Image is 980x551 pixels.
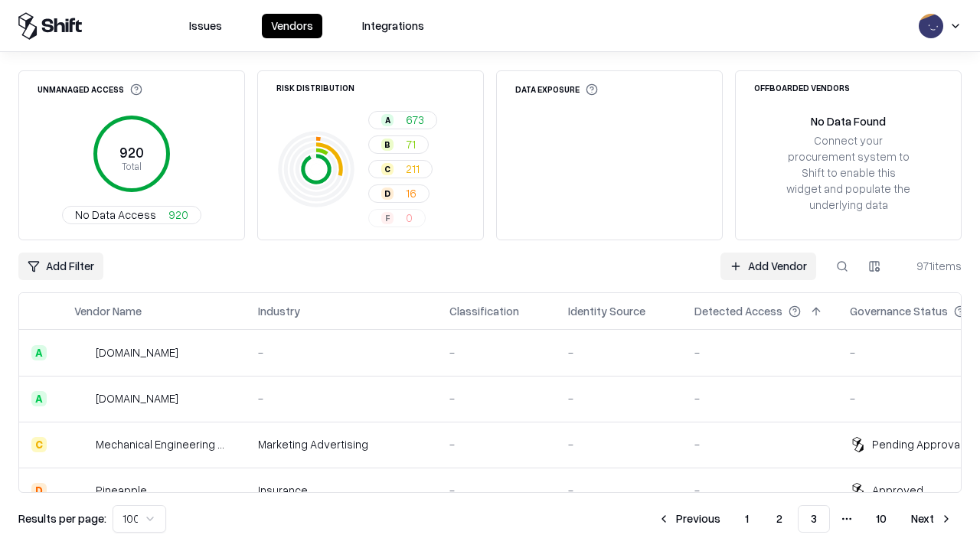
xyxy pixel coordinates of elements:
div: - [449,436,544,452]
span: 673 [406,112,424,128]
div: Governance Status [850,303,948,319]
div: Mechanical Engineering World [96,436,234,452]
div: - [568,482,670,498]
div: Industry [258,303,300,319]
div: - [694,482,825,498]
nav: pagination [648,505,962,533]
div: 971 items [900,258,962,274]
span: 71 [406,136,416,152]
img: madisonlogic.com [74,391,90,406]
button: B71 [368,135,429,154]
div: A [381,114,394,126]
a: Add Vendor [720,253,816,280]
div: Unmanaged Access [38,83,142,96]
div: A [31,345,47,360]
button: Issues [180,14,231,38]
div: - [694,436,825,452]
div: [DOMAIN_NAME] [96,344,178,360]
button: A673 [368,111,437,129]
button: 1 [733,505,761,533]
span: 16 [406,185,416,201]
div: - [258,344,425,360]
div: - [694,390,825,406]
div: Pineapple [96,482,147,498]
div: Connect your procurement system to Shift to enable this widget and populate the underlying data [785,132,912,214]
div: Offboarded Vendors [754,83,850,92]
div: C [381,163,394,175]
button: Add Filter [18,253,103,280]
div: B [381,139,394,151]
div: Identity Source [568,303,645,319]
button: No Data Access920 [62,206,201,224]
div: Marketing Advertising [258,436,425,452]
div: Pending Approval [872,436,962,452]
div: - [568,390,670,406]
div: D [31,483,47,498]
div: No Data Found [811,113,886,129]
div: Detected Access [694,303,782,319]
div: - [568,436,670,452]
div: [DOMAIN_NAME] [96,390,178,406]
div: - [449,482,544,498]
button: Previous [648,505,730,533]
button: C211 [368,160,433,178]
span: 211 [406,161,420,177]
button: Integrations [353,14,433,38]
button: Vendors [262,14,322,38]
div: Vendor Name [74,303,142,319]
div: - [694,344,825,360]
img: Pineapple [74,483,90,498]
div: Approved [872,482,923,498]
div: A [31,391,47,406]
button: 10 [864,505,899,533]
span: No Data Access [75,207,156,223]
div: D [381,187,394,200]
img: Mechanical Engineering World [74,437,90,452]
div: Insurance [258,482,425,498]
div: - [568,344,670,360]
tspan: 920 [119,144,144,161]
tspan: Total [122,160,142,172]
div: C [31,437,47,452]
div: Risk Distribution [276,83,354,92]
img: automat-it.com [74,345,90,360]
div: Data Exposure [515,83,598,96]
button: D16 [368,184,430,203]
div: - [449,390,544,406]
button: Next [902,505,962,533]
div: - [449,344,544,360]
button: 2 [764,505,795,533]
p: Results per page: [18,510,106,527]
span: 920 [168,207,188,223]
div: Classification [449,303,519,319]
div: - [258,390,425,406]
button: 3 [798,505,830,533]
